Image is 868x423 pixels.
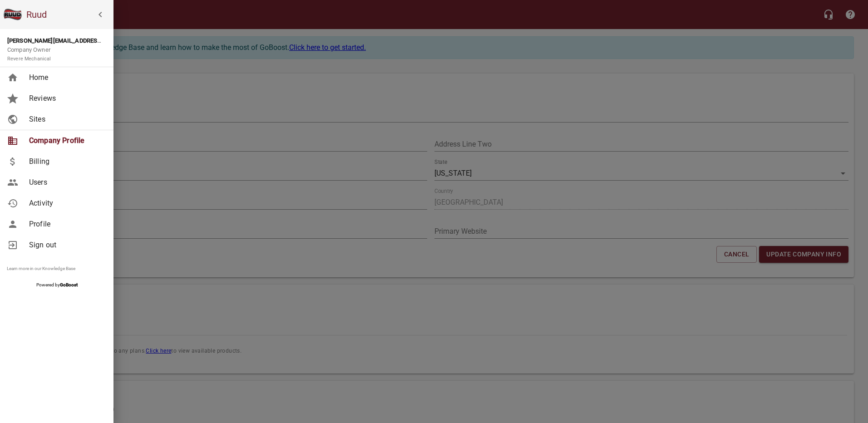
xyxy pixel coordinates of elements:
[60,282,78,287] strong: GoBoost
[29,114,103,125] span: Sites
[36,282,78,287] span: Powered by
[29,156,103,167] span: Billing
[29,93,103,104] span: Reviews
[29,219,103,230] span: Profile
[26,7,110,22] h6: Ruud
[7,266,75,271] a: Learn more in our Knowledge Base
[29,198,103,209] span: Activity
[29,72,103,83] span: Home
[7,56,51,62] small: Revere Mechanical
[29,240,103,251] span: Sign out
[4,5,22,24] img: ruud_favicon.png
[7,37,149,44] strong: [PERSON_NAME][EMAIL_ADDRESS][DOMAIN_NAME]
[29,135,103,146] span: Company Profile
[7,46,51,62] span: Company Owner
[29,177,103,188] span: Users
